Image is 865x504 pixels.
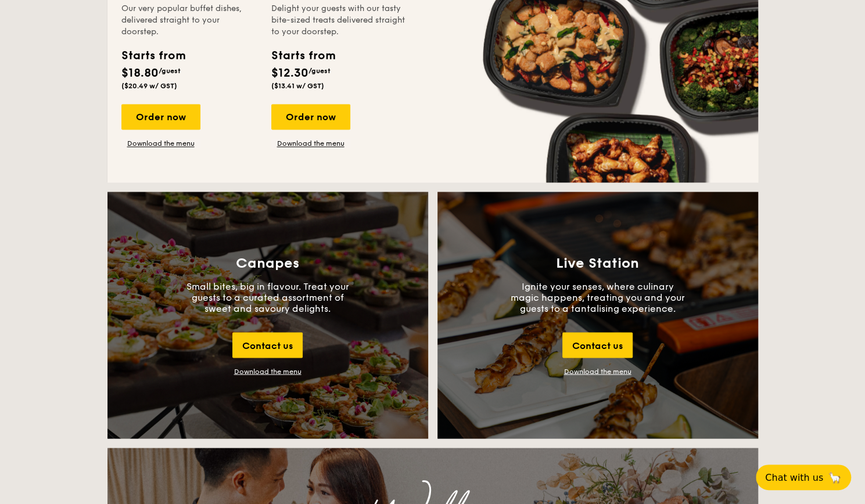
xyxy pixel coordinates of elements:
div: Starts from [271,47,335,64]
span: /guest [308,67,331,75]
h3: Live Station [556,255,639,271]
a: Download the menu [564,367,631,375]
button: Chat with us🦙 [756,465,851,490]
div: Order now [121,104,200,129]
span: $12.30 [271,66,308,80]
span: Chat with us [765,472,823,483]
p: Small bites, big in flavour. Treat your guests to a curated assortment of sweet and savoury delig... [181,280,355,314]
a: Download the menu [271,139,350,148]
div: Order now [271,104,350,129]
a: Download the menu [121,139,200,148]
span: $18.80 [121,66,159,80]
div: Contact us [232,332,303,358]
span: /guest [159,67,181,75]
h3: Canapes [236,255,299,271]
span: 🦙 [828,471,842,484]
span: ($20.49 w/ GST) [121,82,177,90]
div: Starts from [121,47,185,64]
p: Ignite your senses, where culinary magic happens, treating you and your guests to a tantalising e... [511,280,685,314]
div: Download the menu [234,367,302,375]
span: ($13.41 w/ GST) [271,82,324,90]
div: Delight your guests with our tasty bite-sized treats delivered straight to your doorstep. [271,3,407,38]
div: Contact us [562,332,633,358]
div: Our very popular buffet dishes, delivered straight to your doorstep. [121,3,257,38]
